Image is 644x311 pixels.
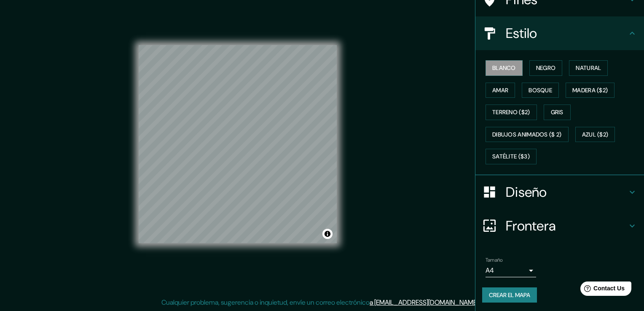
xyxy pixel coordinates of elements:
[506,25,627,42] h4: Estilo
[506,184,627,201] h4: Diseño
[486,83,515,98] button: Amar
[486,60,523,76] button: Blanco
[536,63,556,73] font: Negro
[475,175,644,209] div: Diseño
[489,290,530,300] font: Crear el mapa
[486,105,537,120] button: Terreno ($2)
[575,127,615,142] button: Azul ($2)
[492,63,516,73] font: Blanco
[475,16,644,50] div: Estilo
[475,209,644,243] div: Frontera
[544,105,571,120] button: Gris
[551,107,563,118] font: Gris
[486,264,536,277] div: A4
[322,229,333,239] button: Alternar atribución
[506,217,627,234] h4: Frontera
[529,60,563,76] button: Negro
[486,149,537,164] button: Satélite ($3)
[522,83,559,98] button: Bosque
[576,63,601,73] font: Natural
[492,151,530,162] font: Satélite ($3)
[582,129,609,140] font: Azul ($2)
[161,298,480,308] p: Cualquier problema, sugerencia o inquietud, envíe un correo electrónico .
[492,107,530,118] font: Terreno ($2)
[370,298,478,307] a: a [EMAIL_ADDRESS][DOMAIN_NAME]
[569,60,608,76] button: Natural
[566,83,614,98] button: Madera ($2)
[569,278,635,302] iframe: Help widget launcher
[572,85,608,96] font: Madera ($2)
[486,256,503,263] label: Tamaño
[482,287,537,303] button: Crear el mapa
[139,45,337,243] canvas: Mapa
[486,127,569,142] button: Dibujos animados ($ 2)
[492,129,562,140] font: Dibujos animados ($ 2)
[529,85,552,96] font: Bosque
[492,85,508,96] font: Amar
